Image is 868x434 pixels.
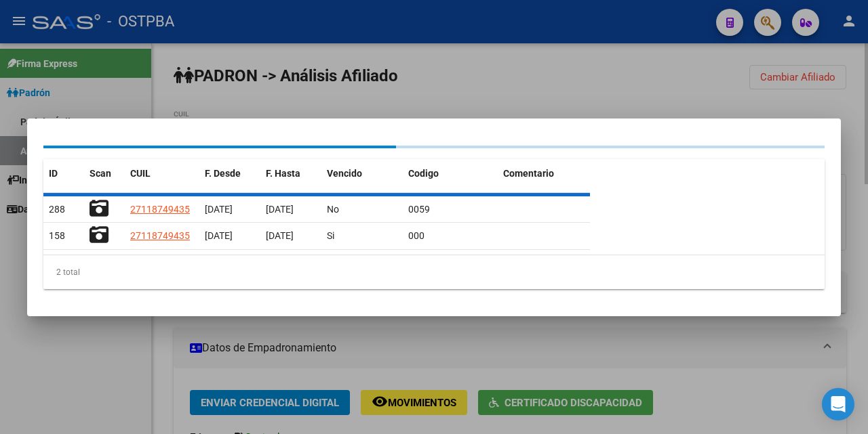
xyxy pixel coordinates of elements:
span: Vencido [327,168,362,179]
span: Scan [90,168,111,179]
datatable-header-cell: CUIL [125,159,199,188]
span: CUIL [130,168,151,179]
datatable-header-cell: F. Hasta [260,159,321,188]
span: Codigo [408,168,439,179]
span: Comentario [503,168,554,179]
span: 288 [49,204,65,215]
div: Open Intercom Messenger [822,388,854,420]
span: 158 [49,230,65,241]
span: [DATE] [205,230,233,241]
span: Si [327,230,334,241]
datatable-header-cell: Codigo [403,159,498,188]
span: F. Desde [205,168,241,179]
datatable-header-cell: F. Desde [199,159,260,188]
span: [DATE] [205,204,233,215]
span: 000 [408,230,425,241]
span: 27118749435 [130,230,190,241]
datatable-header-cell: Vencido [321,159,403,188]
span: 27118749435 [130,204,190,215]
datatable-header-cell: Scan [84,159,125,188]
span: 0059 [408,204,430,215]
datatable-header-cell: Comentario [498,159,606,188]
span: F. Hasta [266,168,300,179]
datatable-header-cell: ID [43,159,84,188]
div: 2 total [43,255,825,289]
span: No [327,204,339,215]
span: [DATE] [266,230,294,241]
span: [DATE] [266,204,294,215]
span: ID [49,168,58,179]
